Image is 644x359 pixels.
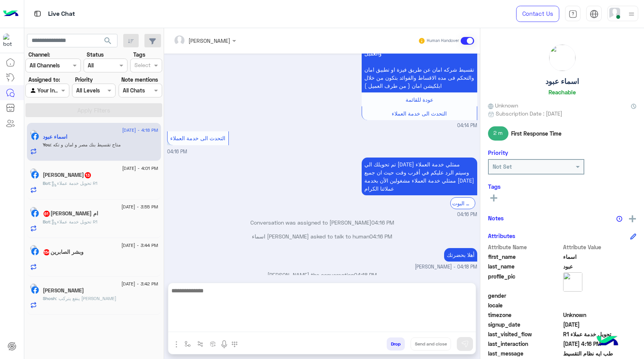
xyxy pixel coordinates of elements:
img: select flow [184,341,191,347]
button: create order [207,337,220,350]
span: First Response Time [511,129,562,138]
img: Facebook [31,248,39,255]
span: Unknown [563,311,637,319]
img: 322208621163248 [3,34,17,47]
span: last_visited_flow [488,330,562,338]
h5: Shahenda Mohamed [43,172,92,178]
button: Apply Filters [25,103,162,117]
span: null [563,292,637,300]
h5: ام عبدالحليم [43,210,98,217]
span: Bot [43,180,50,186]
a: tab [565,6,580,22]
span: : تحويل خدمة عملاء R1 [50,219,97,225]
img: profile [627,9,636,19]
h5: اسماء عبود [545,77,579,86]
label: Note mentions [121,75,158,84]
img: Logo [3,6,18,22]
span: 04:16 PM [371,219,394,226]
span: 2025-08-15T13:16:21.408Z [563,340,637,348]
img: picture [30,207,37,214]
img: send voice note [220,340,229,349]
span: Attribute Value [563,243,637,251]
h5: Shosh Zaki [43,287,84,294]
img: Facebook [31,286,39,294]
span: اسماء [563,253,637,261]
img: send message [461,340,469,348]
img: tab [590,10,599,18]
span: profile_pic [488,272,562,290]
span: 2 m [488,126,508,140]
img: tab [33,9,42,18]
span: You [43,142,50,148]
span: [DATE] - 3:44 PM [121,242,158,249]
span: 04:16 PM [457,211,477,218]
h6: Tags [488,183,636,190]
span: Subscription Date : [DATE] [496,109,562,117]
h5: اسماء عبود [43,134,67,140]
span: Attribute Name [488,243,562,251]
h6: Notes [488,215,504,221]
img: tab [569,10,577,18]
img: picture [563,272,582,292]
span: locale [488,301,562,309]
img: picture [549,45,575,71]
h5: وبشر الصابرين [43,249,84,255]
span: Bot [43,219,50,225]
span: [DATE] - 3:55 PM [121,203,158,210]
button: Drop [387,337,405,351]
span: last_message [488,349,562,357]
span: عودة للقائمة [406,96,433,103]
label: Assigned to: [29,75,60,84]
button: Trigger scenario [194,337,207,350]
span: التحدث الى خدمة العملاء [170,135,225,141]
label: Status [87,50,104,59]
div: الرجوع الى البوت [450,197,475,209]
span: null [563,301,637,309]
p: اسماء [PERSON_NAME] asked to talk to human [167,232,477,240]
small: Human Handover [427,38,459,44]
span: 04:18 PM [354,272,377,278]
img: send attachment [172,340,181,349]
img: Facebook [31,133,39,140]
div: Select [133,61,151,71]
span: 13 [85,172,91,178]
h6: Reachable [548,89,576,96]
span: gender [488,292,562,300]
span: first_name [488,253,562,261]
label: Tags [133,50,145,59]
img: Facebook [31,210,39,217]
span: 04:16 PM [167,149,187,154]
span: last_interaction [488,340,562,348]
span: [DATE] - 4:01 PM [122,165,158,172]
img: picture [30,245,37,252]
img: Trigger scenario [197,341,203,347]
span: Shosh [43,295,56,301]
span: 154 [44,249,50,255]
img: make a call [231,341,238,347]
img: create order [210,341,216,347]
img: userImage [609,8,620,18]
span: ينفع يتركب علي جير [56,295,116,301]
p: 15/8/2025, 4:16 PM [362,158,477,195]
img: picture [30,284,37,290]
img: Facebook [31,171,39,179]
button: select flow [181,337,194,350]
span: طب ايه نظام التقسيط [563,349,637,357]
img: hulul-logo.png [594,328,621,355]
img: add [629,215,636,222]
span: تحويل خدمة عملاء R1 [563,330,637,338]
p: [PERSON_NAME] the conversation [167,271,477,279]
p: Conversation was assigned to [PERSON_NAME] [167,218,477,226]
span: search [103,36,112,45]
h6: Priority [488,149,508,156]
img: picture [30,130,37,137]
span: 04:16 PM [369,233,392,240]
p: 15/8/2025, 4:18 PM [444,248,477,262]
span: [PERSON_NAME] - 04:18 PM [415,263,477,271]
span: : تحويل خدمة عملاء R1 [50,180,97,186]
span: Unknown [488,101,518,109]
span: التحدث الى خدمة العملاء [392,110,447,117]
span: 04:14 PM [457,122,477,129]
span: متاح تقسيط بنك مصر و امان و تكه [50,142,121,148]
button: search [99,34,117,50]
